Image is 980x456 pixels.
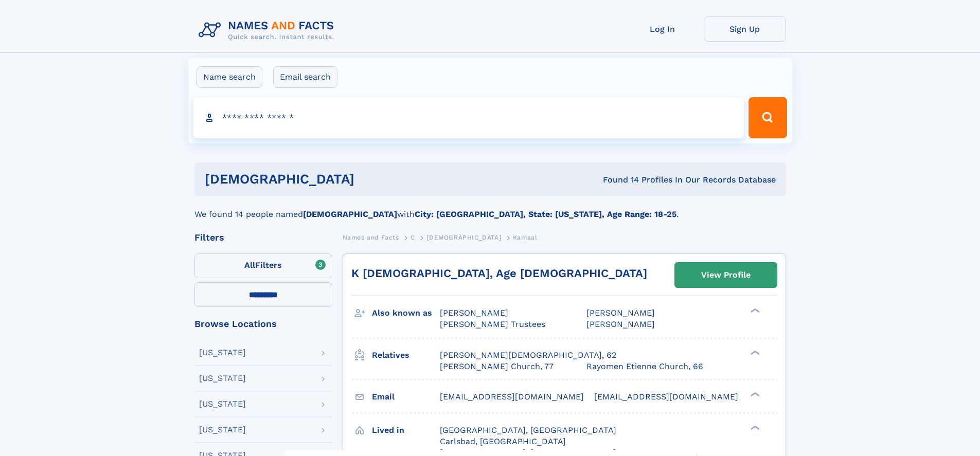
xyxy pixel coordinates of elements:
a: Sign Up [704,16,786,42]
div: Browse Locations [194,319,332,329]
a: [DEMOGRAPHIC_DATA] [426,231,501,244]
span: [EMAIL_ADDRESS][DOMAIN_NAME] [594,392,738,402]
a: [PERSON_NAME] Church, 77 [440,361,554,372]
span: [PERSON_NAME] [586,319,655,329]
b: [DEMOGRAPHIC_DATA] [303,209,397,219]
span: [PERSON_NAME] [440,308,508,318]
label: Email search [273,66,337,88]
img: Logo Names and Facts [194,16,343,44]
div: We found 14 people named with . [194,196,786,221]
div: ❯ [748,349,760,356]
span: [DEMOGRAPHIC_DATA] [426,234,501,241]
button: Search Button [749,97,787,138]
div: [US_STATE] [199,349,246,357]
div: Filters [194,233,332,242]
a: K [DEMOGRAPHIC_DATA], Age [DEMOGRAPHIC_DATA] [351,267,647,280]
span: Kamaal [513,234,538,241]
label: Filters [194,253,332,278]
b: City: [GEOGRAPHIC_DATA], State: [US_STATE], Age Range: 18-25 [415,209,676,219]
input: search input [193,97,744,138]
a: View Profile [675,263,777,287]
label: Name search [197,66,262,88]
div: [US_STATE] [199,426,246,434]
a: [PERSON_NAME][DEMOGRAPHIC_DATA], 62 [440,350,616,361]
div: ❯ [748,391,760,397]
a: Log In [621,16,704,42]
span: All [244,260,255,270]
a: Rayomen Etienne Church, 66 [586,361,703,372]
a: Names and Facts [343,231,399,244]
div: [US_STATE] [199,400,246,408]
a: C [411,231,415,244]
span: [PERSON_NAME] Trustees [440,319,545,329]
span: [GEOGRAPHIC_DATA], [GEOGRAPHIC_DATA] [440,425,616,435]
h3: Also known as [372,304,440,322]
div: View Profile [701,263,751,287]
span: Carlsbad, [GEOGRAPHIC_DATA] [440,436,566,446]
h3: Lived in [372,422,440,439]
h3: Relatives [372,346,440,364]
h3: Email [372,388,440,406]
span: [EMAIL_ADDRESS][DOMAIN_NAME] [440,392,584,402]
h1: [DEMOGRAPHIC_DATA] [205,173,479,186]
div: ❯ [748,424,760,431]
span: [PERSON_NAME] [586,308,655,318]
div: Found 14 Profiles In Our Records Database [478,174,776,186]
span: C [411,234,415,241]
div: [US_STATE] [199,374,246,382]
div: ❯ [748,307,760,314]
